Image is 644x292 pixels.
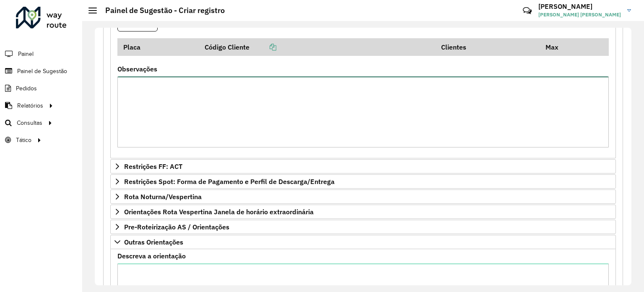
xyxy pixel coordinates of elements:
span: Painel de Sugestão [17,67,67,76]
a: Pre-Roteirização AS / Orientações [110,220,616,234]
a: Copiar [249,43,276,51]
a: Contato Rápido [518,2,536,20]
span: Rota Noturna/Vespertina [124,193,202,200]
span: [PERSON_NAME] [PERSON_NAME] [538,11,621,18]
span: Restrições Spot: Forma de Pagamento e Perfil de Descarga/Entrega [124,178,335,185]
span: Outras Orientações [124,239,183,245]
h2: Painel de Sugestão - Criar registro [97,6,225,15]
span: Orientações Rota Vespertina Janela de horário extraordinária [124,208,314,215]
span: Pre-Roteirização AS / Orientações [124,224,229,230]
th: Clientes [436,38,540,56]
a: Orientações Rota Vespertina Janela de horário extraordinária [110,205,616,219]
a: Rota Noturna/Vespertina [110,189,616,204]
span: Consultas [17,118,42,127]
a: Restrições FF: ACT [110,159,616,174]
span: Painel [18,50,34,58]
h3: [PERSON_NAME] [538,3,621,11]
th: Código Cliente [199,38,435,56]
th: Max [540,38,573,56]
a: Restrições Spot: Forma de Pagamento e Perfil de Descarga/Entrega [110,174,616,189]
span: Restrições FF: ACT [124,163,182,170]
span: Tático [16,136,31,145]
a: Outras Orientações [110,235,616,249]
label: Observações [117,64,157,74]
th: Placa [117,38,199,56]
span: Relatórios [17,101,43,110]
label: Descreva a orientação [117,251,186,261]
span: Pedidos [16,84,37,93]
